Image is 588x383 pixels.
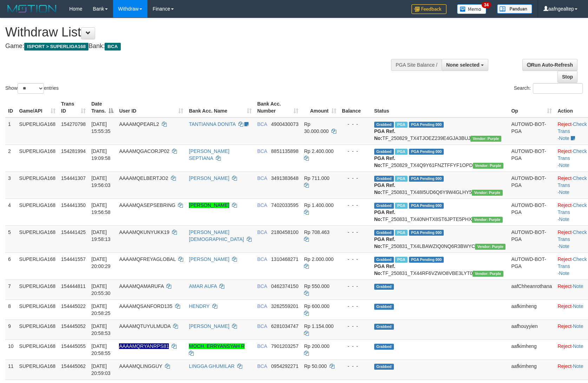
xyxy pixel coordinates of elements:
h1: Withdraw List [5,25,385,39]
span: 154441350 [61,202,86,208]
a: Stop [557,71,577,83]
td: SUPERLIGA168 [16,172,59,199]
span: Grabbed [374,344,394,350]
span: Grabbed [374,257,394,263]
div: - - - [342,256,369,263]
a: Check Trans [557,121,587,134]
div: - - - [342,363,369,370]
td: SUPERLIGA168 [16,280,59,300]
a: Reject [557,283,572,289]
span: Copy 3491383648 to clipboard [271,175,298,181]
span: PGA Pending [409,230,444,236]
a: Reject [557,175,572,181]
a: Reject [557,256,572,262]
th: Game/API: activate to sort column ascending [16,98,59,117]
th: Balance [339,98,371,117]
td: AUTOWD-BOT-PGA [508,172,555,199]
a: Note [559,135,569,141]
span: BCA [257,363,267,369]
span: Rp 50.000 [304,363,327,369]
span: BCA [257,202,267,208]
div: - - - [342,148,369,155]
div: - - - [342,303,369,310]
span: Vendor URL: https://trx4.1velocity.biz [470,136,501,142]
span: Grabbed [374,324,394,330]
span: PGA Pending [409,203,444,209]
span: AAAAMQAMARUFA [119,283,164,289]
span: BCA [257,283,267,289]
td: SUPERLIGA168 [16,117,59,145]
a: Note [573,363,583,369]
span: [DATE] 20:00:29 [91,256,111,269]
span: Marked by aafnonsreyleab [395,149,407,155]
th: Op: activate to sort column ascending [508,98,555,117]
span: AAAAMQLINGGUY [119,363,162,369]
span: Grabbed [374,230,394,236]
a: [PERSON_NAME] [189,256,229,262]
a: Check Trans [557,256,587,269]
label: Search: [514,83,583,94]
a: Check Trans [557,202,587,215]
b: PGA Ref. No: [374,236,395,249]
span: Rp 1.400.000 [304,202,333,208]
span: Copy 8851135898 to clipboard [271,148,298,154]
span: 154445062 [61,363,86,369]
label: Show entries [5,83,59,94]
a: Reject [557,343,572,349]
span: Grabbed [374,149,394,155]
td: 5 [5,226,16,253]
span: [DATE] 20:59:03 [91,363,111,376]
a: Note [559,243,569,249]
b: PGA Ref. No: [374,209,395,222]
td: 1 [5,117,16,145]
th: Amount: activate to sort column ascending [301,98,339,117]
span: Copy 6281034747 to clipboard [271,323,298,329]
a: [PERSON_NAME] [189,323,229,329]
span: Rp 200.000 [304,343,329,349]
td: 11 [5,360,16,379]
span: BCA [257,323,267,329]
div: - - - [342,121,369,128]
span: None selected [446,62,480,68]
span: AAAAMQELBERTJO2 [119,175,168,181]
span: [DATE] 19:58:13 [91,229,111,242]
a: Note [573,323,583,329]
div: - - - [342,229,369,236]
span: 154444811 [61,283,86,289]
td: AUTOWD-BOT-PGA [508,145,555,172]
span: [DATE] 20:58:25 [91,303,111,316]
span: Grabbed [374,176,394,182]
th: Trans ID: activate to sort column ascending [58,98,88,117]
div: - - - [342,323,369,330]
td: SUPERLIGA168 [16,226,59,253]
span: 154445022 [61,303,86,309]
span: Nama rekening ada tanda titik/strip, harap diedit [119,343,169,349]
td: 3 [5,172,16,199]
span: Grabbed [374,284,394,290]
td: aafkimheng [508,360,555,379]
a: Note [559,216,569,222]
span: 154441307 [61,175,86,181]
th: Bank Acc. Number: activate to sort column ascending [255,98,302,117]
span: [DATE] 19:56:03 [91,175,111,188]
a: [PERSON_NAME] [189,175,229,181]
span: Rp 2.000.000 [304,256,333,262]
span: ISPORT > SUPERLIGA168 [24,43,88,51]
span: AAAAMQSANFORD135 [119,303,172,309]
img: panduan.png [497,4,532,14]
span: AAAAMQKUNYUKK19 [119,229,169,235]
span: BCA [257,256,267,262]
a: [PERSON_NAME][DEMOGRAPHIC_DATA] [189,229,244,242]
span: Copy 4900430073 to clipboard [271,121,298,127]
span: [DATE] 20:58:53 [91,323,111,336]
a: AMAR AUFA [189,283,217,289]
span: Marked by aafmaleo [395,122,407,128]
span: Copy 7402033595 to clipboard [271,202,298,208]
th: ID [5,98,16,117]
td: 9 [5,320,16,340]
span: Vendor URL: https://trx4.1velocity.biz [472,190,502,196]
a: Note [559,270,569,276]
td: TF_250829_TX4TJOEZ239E4GJA3BUJ [371,117,509,145]
a: Run Auto-Refresh [522,59,577,71]
img: MOTION_logo.png [5,4,59,14]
